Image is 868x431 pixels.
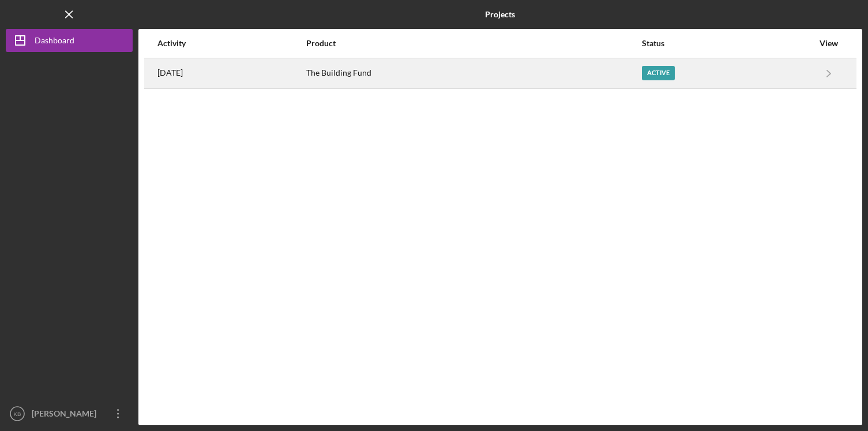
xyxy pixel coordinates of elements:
[306,39,641,48] div: Product
[6,29,133,52] button: Dashboard
[35,29,74,55] div: Dashboard
[6,402,133,425] button: KB[PERSON_NAME]
[485,10,515,19] b: Projects
[14,411,21,417] text: KB
[642,39,813,48] div: Status
[814,39,843,48] div: View
[306,59,641,88] div: The Building Fund
[157,39,305,48] div: Activity
[29,402,104,428] div: [PERSON_NAME]
[157,68,183,77] time: 2025-08-29 01:05
[642,66,675,80] div: Active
